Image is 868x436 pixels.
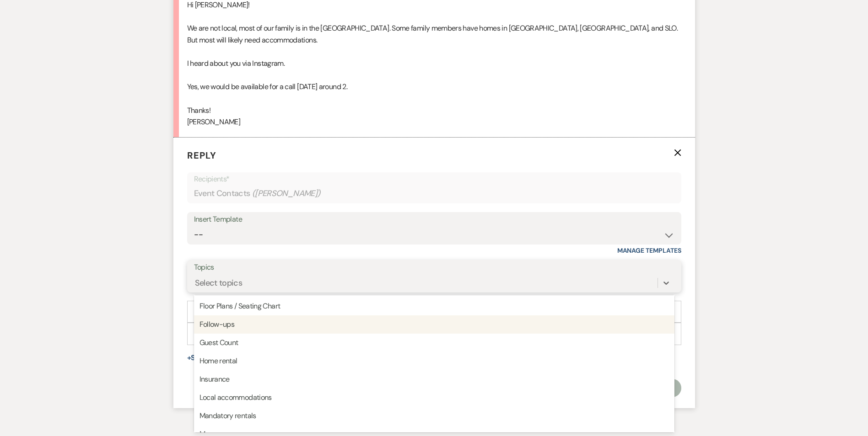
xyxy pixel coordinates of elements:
label: Topics [194,261,674,274]
span: + [187,354,191,362]
div: Floor Plans / Seating Chart [194,297,674,315]
button: Share [187,354,221,362]
span: Reply [187,149,216,161]
a: Manage Templates [617,246,681,255]
div: Insert Template [194,213,674,226]
div: Mandatory rentals [194,407,674,425]
div: Home rental [194,352,674,370]
p: Recipients* [194,173,674,185]
div: Local accommodations [194,388,674,407]
div: Event Contacts [194,185,674,202]
div: Select topics [195,277,243,289]
div: Insurance [194,370,674,388]
span: ( [PERSON_NAME] ) [252,187,321,200]
div: Guest Count [194,334,674,352]
div: Follow-ups [194,315,674,334]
